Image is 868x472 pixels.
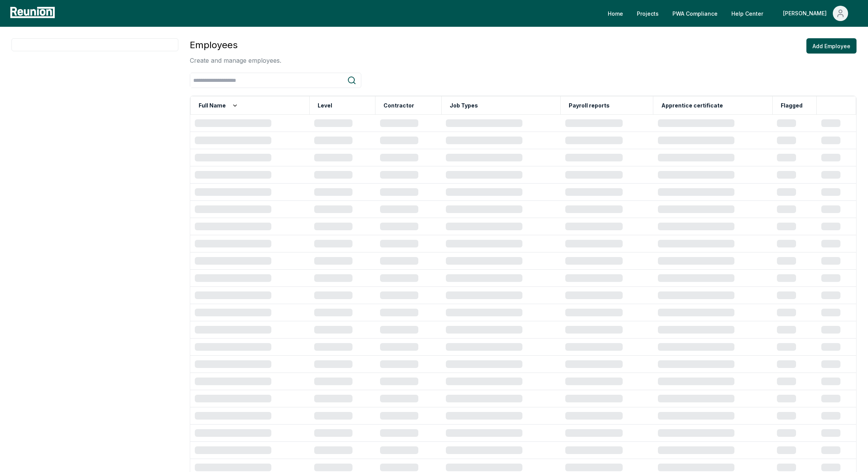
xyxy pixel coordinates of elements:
[666,6,724,21] a: PWA Compliance
[660,98,724,113] button: Apprentice certificate
[448,98,480,113] button: Job Types
[602,6,629,21] a: Home
[190,38,281,52] h3: Employees
[316,98,334,113] button: Level
[567,98,611,113] button: Payroll reports
[779,98,804,113] button: Flagged
[602,6,860,21] nav: Main
[725,6,769,21] a: Help Center
[631,6,665,21] a: Projects
[190,56,281,65] p: Create and manage employees.
[783,6,830,21] div: [PERSON_NAME]
[806,38,857,54] button: Add Employee
[382,98,416,113] button: Contractor
[197,98,240,113] button: Full Name
[777,6,854,21] button: [PERSON_NAME]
